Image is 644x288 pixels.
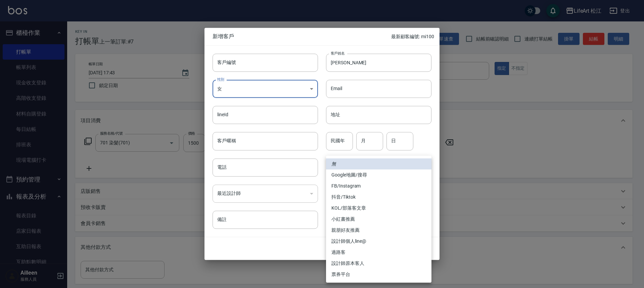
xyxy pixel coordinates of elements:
li: Google地圖/搜尋 [326,169,431,181]
li: KOL/部落客文章 [326,203,431,214]
li: 親朋好友推薦 [326,225,431,236]
li: 小紅書推薦 [326,214,431,225]
li: 票券平台 [326,269,431,280]
li: 設計師原本客人 [326,258,431,269]
em: 無 [331,160,336,167]
li: 設計師個人line@ [326,236,431,247]
li: FB/Instagram [326,181,431,192]
li: 抖音/Tiktok [326,192,431,203]
li: 過路客 [326,247,431,258]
